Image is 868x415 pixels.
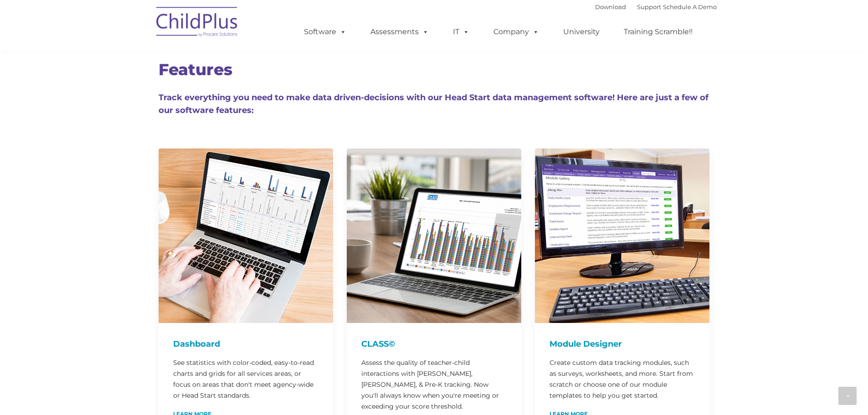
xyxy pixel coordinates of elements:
[554,23,609,41] a: University
[444,23,478,41] a: IT
[595,3,717,10] font: |
[361,357,507,412] p: Assess the quality of teacher-child interactions with [PERSON_NAME], [PERSON_NAME], & Pre-K track...
[159,60,232,79] span: Features
[550,357,695,401] p: Create custom data tracking modules, such as surveys, worksheets, and more. Start from scratch or...
[159,92,709,115] span: Track everything you need to make data driven-decisions with our Head Start data management softw...
[347,149,521,323] img: CLASS-750
[637,3,661,10] a: Support
[152,0,243,46] img: ChildPlus by Procare Solutions
[361,23,438,41] a: Assessments
[173,357,318,401] p: See statistics with color-coded, easy-to-read charts and grids for all services areas, or focus o...
[295,23,355,41] a: Software
[361,338,507,350] h4: CLASS©
[484,23,548,41] a: Company
[595,3,626,10] a: Download
[615,23,702,41] a: Training Scramble!!
[550,338,695,350] h4: Module Designer
[535,149,709,323] img: ModuleDesigner750
[173,338,318,350] h4: Dashboard
[663,3,717,10] a: Schedule A Demo
[159,149,333,323] img: Dash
